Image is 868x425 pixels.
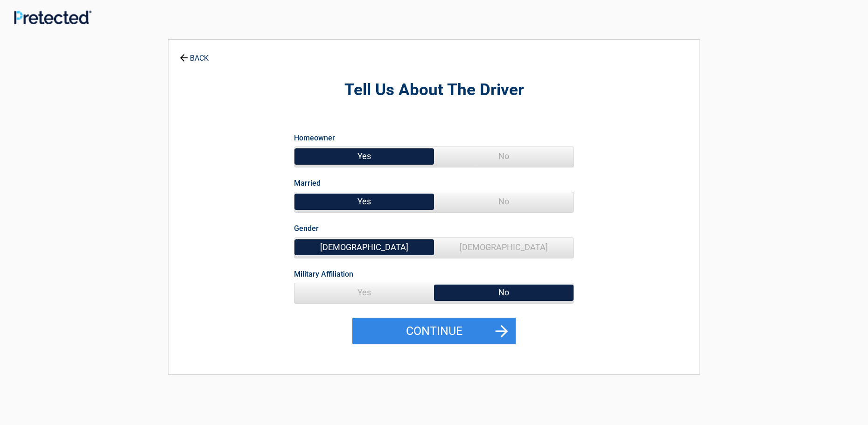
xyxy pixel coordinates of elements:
[178,46,210,62] a: BACK
[294,283,434,302] span: Yes
[294,177,321,189] label: Married
[352,318,516,345] button: Continue
[434,192,574,211] span: No
[220,79,648,101] h2: Tell Us About The Driver
[294,268,353,280] label: Military Affiliation
[294,222,319,235] label: Gender
[14,10,91,24] img: Main Logo
[294,132,335,144] label: Homeowner
[294,238,434,257] span: [DEMOGRAPHIC_DATA]
[434,147,574,166] span: No
[294,192,434,211] span: Yes
[434,238,574,257] span: [DEMOGRAPHIC_DATA]
[434,283,574,302] span: No
[294,147,434,166] span: Yes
